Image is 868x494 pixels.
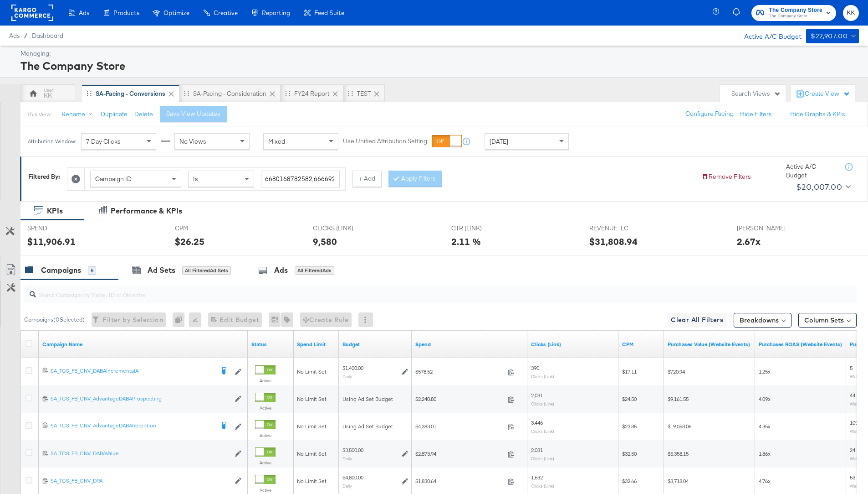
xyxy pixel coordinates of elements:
[42,341,244,348] a: Your campaign name.
[531,392,543,399] span: 2,031
[671,314,723,326] span: Clear All Filters
[193,175,198,183] span: Is
[295,266,334,275] div: All Filtered Ads
[357,89,371,98] div: TEST
[415,451,504,458] span: $2,873.94
[668,368,685,375] span: $720.94
[36,282,780,300] input: Search Campaigns by Name, ID or Objective
[531,341,615,348] a: The number of clicks on links appearing on your ad or Page that direct people to your sites off F...
[622,478,637,484] span: $32.66
[24,316,85,324] div: Campaigns ( 0 Selected)
[27,111,51,118] div: This View:
[415,369,504,375] span: $578.52
[622,423,637,430] span: $23.85
[193,89,266,98] div: SA-Pacing - Consideration
[255,378,276,384] label: Active
[415,341,524,348] a: The total amount spent to date.
[96,89,165,98] div: SA-Pacing - Conversions
[297,395,327,402] span: No Limit Set
[47,206,63,216] div: KPIs
[737,224,805,233] span: [PERSON_NAME]
[44,91,52,100] div: KK
[531,456,554,461] sub: Clicks (Link)
[342,456,352,461] sub: Daily
[622,368,637,375] span: $17.11
[297,478,327,484] span: No Limit Set
[622,450,637,457] span: $32.50
[342,365,363,372] div: $1,400.00
[806,29,859,43] button: $22,907.00
[759,450,771,457] span: 1.86x
[268,137,285,146] span: Mixed
[668,395,689,402] span: $9,161.55
[342,474,363,482] div: $4,800.00
[415,423,504,430] span: $4,383.01
[51,478,230,485] a: SA_TCS_FB_CNV_DPA
[843,5,859,21] button: KK
[759,478,771,484] span: 4.76x
[759,341,842,348] a: The total value of the purchase actions divided by spend tracked by your Custom Audience pixel on...
[297,341,335,348] a: If set, this is the maximum spend for your campaign.
[88,266,96,275] div: 5
[731,89,781,98] div: Search Views
[79,9,89,16] span: Ads
[759,368,771,375] span: 1.25x
[32,32,63,39] a: Dashboard
[51,395,230,403] a: SA_TCS_FB_CNV_AdvantageDABAProspecting
[294,89,329,98] div: FY24 Report
[668,341,751,348] a: The total value of the purchase actions tracked by your Custom Audience pixel on your website aft...
[51,478,230,485] div: SA_TCS_FB_CNV_DPA
[531,483,554,489] sub: Clicks (Link)
[790,110,845,119] button: Hide Graphs & KPIs
[255,460,276,466] label: Active
[343,137,429,146] label: Use Unified Attribution Setting:
[531,447,543,454] span: 2,081
[531,374,554,379] sub: Clicks (Link)
[531,474,543,481] span: 1,632
[134,110,153,119] button: Delete
[531,428,554,434] sub: Clicks (Link)
[531,401,554,406] sub: Clicks (Link)
[668,450,689,457] span: $5,358.15
[20,58,857,73] div: The Company Store
[297,368,327,375] span: No Limit Set
[792,180,853,194] button: $20,007.00
[737,235,761,248] div: 2.67x
[622,395,637,402] span: $24.50
[41,265,81,276] div: Campaigns
[622,341,660,348] a: The average cost you've paid to have 1,000 impressions of your ad.
[415,478,504,485] span: $1,830.64
[740,110,772,119] button: Hide Filters
[87,91,92,96] div: Drag to reorder tab
[27,138,77,145] div: Attribution Window:
[251,341,290,348] a: Shows the current state of your Ad Campaign.
[589,235,638,248] div: $31,808.94
[342,483,352,489] sub: Daily
[255,487,276,493] label: Active
[415,396,504,403] span: $2,240.80
[850,392,855,399] span: 44
[796,180,842,194] div: $20,007.00
[668,423,691,430] span: $19,058.06
[531,420,543,426] span: 3,446
[314,9,344,16] span: Feed Suite
[786,162,836,179] div: Active A/C Budget
[759,395,771,402] span: 4.09x
[751,5,836,21] button: The Company StoreThe Company Store
[285,91,290,96] div: Drag to reorder tab
[342,341,408,348] a: The maximum amount you're willing to spend on your ads, on average each day or over the lifetime ...
[179,137,206,146] span: No Views
[51,450,230,458] div: SA_TCS_FB_CNV_DABAValue
[297,423,327,430] span: No Limit Set
[769,13,822,20] span: The Company Store
[51,367,214,374] div: SA_TCS_FB_CNV_DABAIncrementalA
[28,172,60,181] div: Filtered By:
[342,423,408,430] div: Using Ad Set Budget
[734,313,791,328] button: Breakdowns
[51,367,214,376] a: SA_TCS_FB_CNV_DABAIncrementalA
[27,224,96,233] span: SPEND
[667,313,727,328] button: Clear All Filters
[175,235,204,248] div: $26.25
